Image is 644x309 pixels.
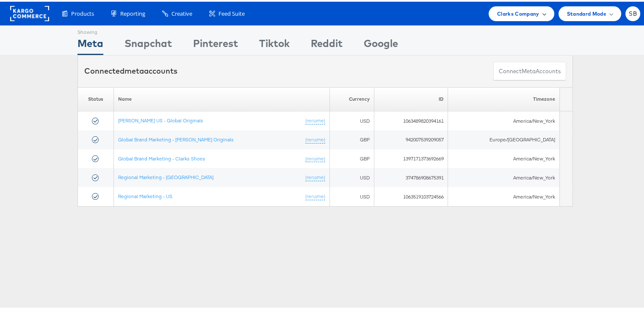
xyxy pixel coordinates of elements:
td: USD [329,185,374,204]
div: Google [364,34,398,53]
td: America/New_York [448,166,559,185]
span: Clarks Company [497,8,539,17]
div: Reddit [311,34,343,53]
th: Name [114,86,330,110]
div: Pinterest [193,34,238,53]
td: 374786908675391 [374,166,448,185]
th: Timezone [448,86,559,110]
div: Connected accounts [84,64,177,75]
a: (rename) [305,172,325,179]
td: 1397171373692669 [374,148,448,167]
td: GBP [329,129,374,148]
span: Reporting [120,8,145,16]
div: Snapchat [124,34,172,53]
td: Europe/[GEOGRAPHIC_DATA] [448,129,559,148]
td: America/New_York [448,185,559,204]
span: SB [629,9,637,15]
span: Feed Suite [218,8,245,16]
td: USD [329,166,374,185]
a: (rename) [305,135,325,142]
td: America/New_York [448,110,559,129]
th: ID [374,86,448,110]
a: [PERSON_NAME] US - Global Originals [118,116,203,122]
span: Standard Mode [567,8,606,17]
th: Status [78,86,114,110]
td: 1063489820394161 [374,110,448,129]
span: meta [124,64,144,74]
a: (rename) [305,154,325,161]
td: 1063519103724566 [374,185,448,204]
td: America/New_York [448,148,559,167]
a: Global Brand Marketing - Clarks Shoes [118,154,205,160]
span: Creative [171,8,192,16]
td: GBP [329,148,374,167]
a: (rename) [305,116,325,123]
td: USD [329,110,374,129]
div: Showing [77,24,103,34]
a: Regional Marketing - [GEOGRAPHIC_DATA] [118,172,213,179]
th: Currency [329,86,374,110]
button: ConnectmetaAccounts [493,60,566,79]
span: Products [71,8,94,16]
a: (rename) [305,191,325,199]
td: 942007539209057 [374,129,448,148]
div: Tiktok [259,34,290,53]
span: meta [522,66,536,74]
a: Regional Marketing - US [118,191,172,198]
div: Meta [77,34,103,53]
a: Global Brand Marketing - [PERSON_NAME] Originals [118,135,234,141]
